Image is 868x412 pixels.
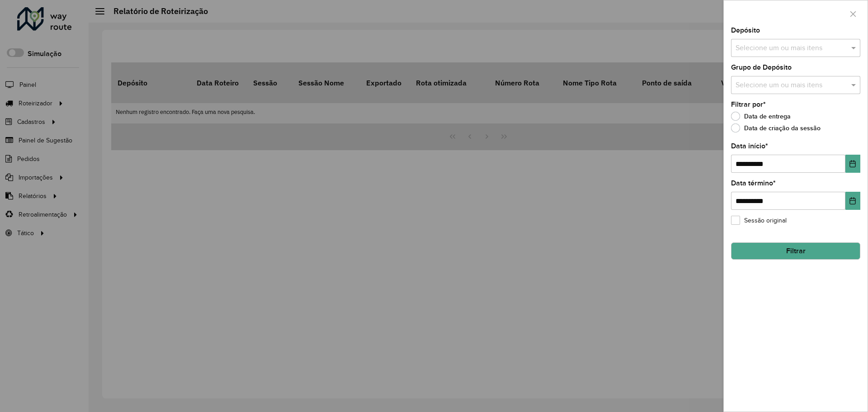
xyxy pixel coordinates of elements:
label: Grupo de Depósito [731,62,792,73]
label: Sessão original [731,216,787,225]
label: Data início [731,141,768,152]
label: Data de entrega [731,112,791,121]
button: Filtrar [731,242,860,260]
label: Data término [731,178,776,189]
button: Choose Date [845,192,860,210]
label: Filtrar por [731,99,766,110]
label: Data de criação da sessão [731,123,821,133]
label: Depósito [731,25,760,36]
button: Choose Date [845,155,860,173]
